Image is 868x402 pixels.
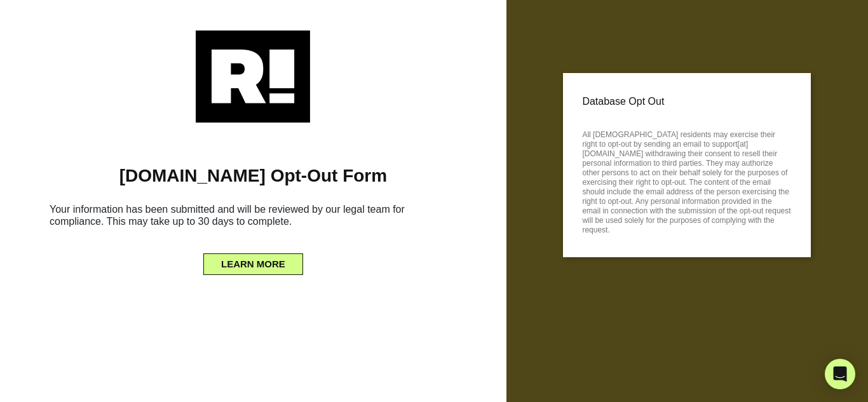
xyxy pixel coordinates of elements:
[825,359,855,389] div: Open Intercom Messenger
[203,255,303,265] a: LEARN MORE
[582,92,792,111] p: Database Opt Out
[196,30,310,123] img: Retention.com
[203,253,303,275] button: LEARN MORE
[19,165,487,187] h1: [DOMAIN_NAME] Opt-Out Form
[19,198,487,238] h6: Your information has been submitted and will be reviewed by our legal team for compliance. This m...
[582,126,792,235] p: All [DEMOGRAPHIC_DATA] residents may exercise their right to opt-out by sending an email to suppo...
